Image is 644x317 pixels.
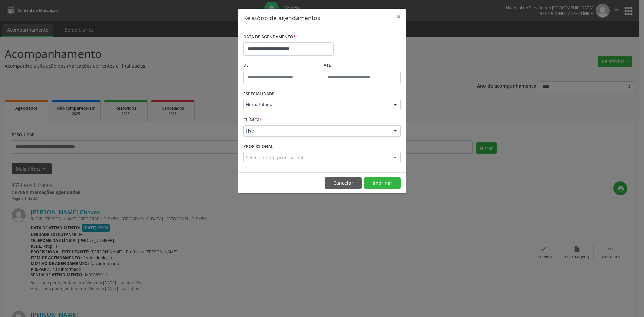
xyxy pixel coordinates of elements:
span: Hematologia [246,101,387,108]
h5: Relatório de agendamentos [243,13,320,22]
span: Hse [246,128,387,135]
label: De [243,60,320,71]
label: ATÉ [324,60,401,71]
button: Cancelar [325,177,362,189]
span: Selecione um profissional [246,154,303,161]
label: DATA DE AGENDAMENTO [243,32,296,42]
label: CLÍNICA [243,115,262,125]
label: ESPECIALIDADE [243,89,274,99]
button: Imprimir [364,177,401,189]
label: PROFISSIONAL [243,141,273,152]
button: Close [392,9,406,25]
